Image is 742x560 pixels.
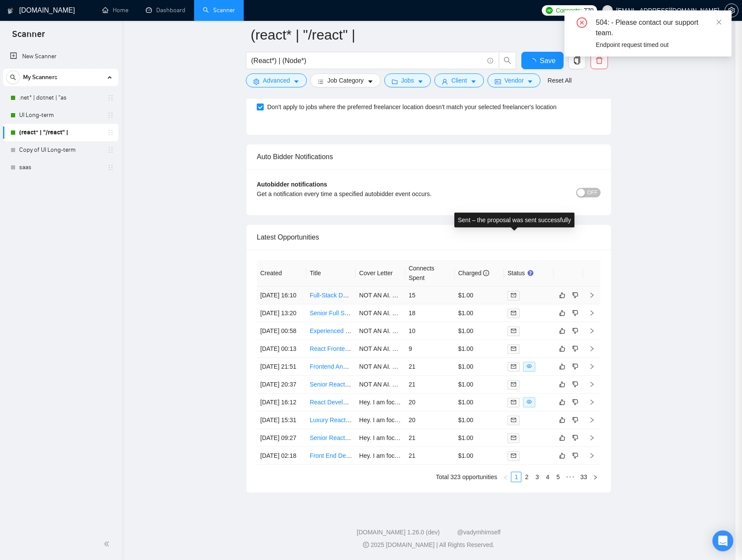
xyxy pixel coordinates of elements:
[454,213,574,227] div: Sent – the proposal was sent successfully
[596,17,721,38] div: 504: - Please contact our support team.
[577,17,587,28] span: close-circle
[716,19,722,25] span: close
[596,40,721,50] div: Endpoint request timed out
[712,530,733,551] div: Open Intercom Messenger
